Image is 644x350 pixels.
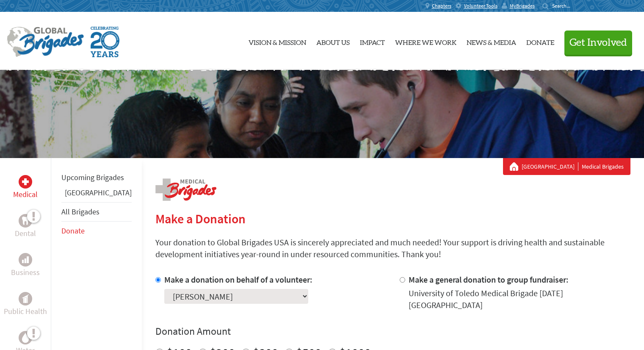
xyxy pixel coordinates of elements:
[61,172,124,182] a: Upcoming Brigades
[22,178,29,185] img: Medical
[11,253,40,278] a: BusinessBusiness
[22,217,29,225] img: Dental
[552,3,576,9] input: Search...
[464,3,498,9] span: Volunteer Tools
[19,253,32,267] div: Business
[22,333,29,342] img: Water
[61,202,132,222] li: All Brigades
[164,274,312,285] label: Make a donation on behalf of a volunteer:
[7,27,84,57] img: Global Brigades Logo
[19,292,32,306] div: Public Health
[409,274,569,285] label: Make a general donation to group fundraiser:
[4,292,47,317] a: Public HealthPublic Health
[65,188,132,197] a: [GEOGRAPHIC_DATA]
[22,294,29,303] img: Public Health
[409,287,630,311] div: University of Toledo Medical Brigade [DATE] [GEOGRAPHIC_DATA]
[510,162,624,171] div: Medical Brigades
[61,207,100,217] a: All Brigades
[526,19,554,63] a: Donate
[432,3,451,9] span: Chapters
[61,168,132,187] li: Upcoming Brigades
[19,331,32,344] div: Water
[564,31,632,55] button: Get Involved
[13,175,38,200] a: MedicalMedical
[522,162,578,171] a: [GEOGRAPHIC_DATA]
[510,3,535,9] span: MyBrigades
[316,19,350,63] a: About Us
[155,236,630,260] p: Your donation to Global Brigades USA is sincerely appreciated and much needed! Your support is dr...
[13,189,38,200] p: Medical
[467,19,516,63] a: News & Media
[61,226,85,236] a: Donate
[155,211,630,226] h2: Make a Donation
[4,306,47,317] p: Public Health
[395,19,456,63] a: Where We Work
[155,178,216,201] img: logo-medical.png
[22,256,29,263] img: Business
[360,19,385,63] a: Impact
[15,228,36,239] p: Dental
[61,222,132,240] li: Donate
[249,19,306,63] a: Vision & Mission
[569,38,627,48] span: Get Involved
[19,214,32,228] div: Dental
[11,267,40,278] p: Business
[91,27,119,57] img: Global Brigades Celebrating 20 Years
[155,325,630,338] h4: Donation Amount
[19,175,32,189] div: Medical
[61,187,132,202] li: Guatemala
[15,214,36,239] a: DentalDental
